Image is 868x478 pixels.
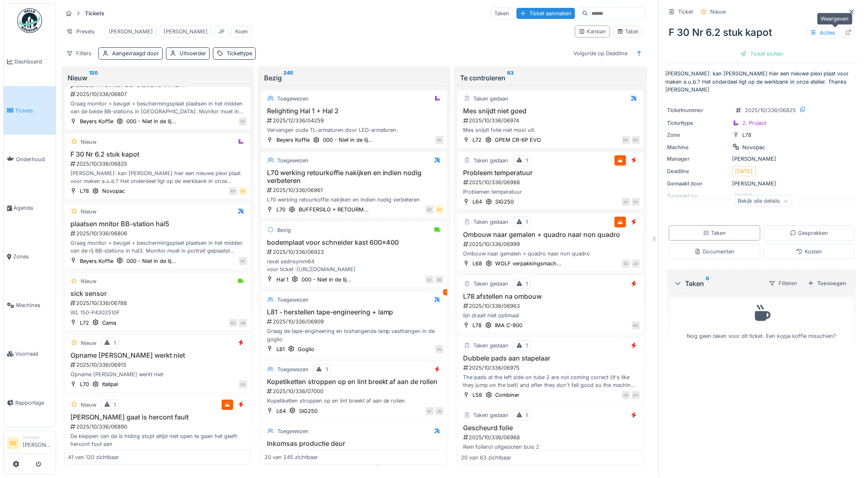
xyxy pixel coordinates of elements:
div: KE [229,319,237,327]
div: Taken gedaan [474,411,509,419]
span: Agenda [14,204,52,212]
div: SIG250 [299,407,318,415]
div: Toegewezen [277,157,309,164]
div: IMA C-900 [495,321,523,329]
div: 000 - Niet in de lij... [126,117,176,125]
div: De kleppen van de is hiding stopt altijd met open te gaan het geeft hercont fout aan [68,432,247,448]
div: Taken gedaan [474,95,509,103]
div: NV [632,321,640,330]
div: Kopetiketten stroppen op en lint breekt af aan de rollen [264,397,444,405]
div: Nieuw [68,73,248,83]
a: Voorraad [4,330,56,378]
div: 1 [526,411,528,419]
sup: 245 [283,73,293,83]
div: 2025/10/336/06848 [266,449,444,457]
h3: Dubbele pads aan stapelaar [461,354,640,362]
div: CU [239,380,247,389]
div: Gemaakt door [667,180,729,187]
div: 20 van 245 zichtbaar [264,454,318,462]
div: 2025/10/336/06807 [70,90,247,98]
span: Voorraad [15,350,52,358]
div: [PERSON_NAME] [667,180,856,187]
div: Beyers Koffie [80,117,113,125]
div: GE [435,206,444,214]
div: CK [622,391,630,399]
div: 2025/10/336/06974 [463,117,640,124]
h3: Opname [PERSON_NAME] werkt niet [68,351,247,359]
div: EE [622,260,630,268]
div: KV [622,136,630,144]
div: Tickettype [667,119,729,127]
div: Goglio [298,345,314,353]
div: 2025/10/336/06988 [463,178,640,186]
img: Badge_color-CXgf-gQk.svg [17,8,42,33]
div: Combiner [496,391,520,399]
div: Rem folierol uitgesloten buis 2 [461,443,640,451]
div: Problemen temperatuur [461,188,640,196]
div: Manager [23,434,52,441]
div: JP [218,28,225,35]
span: Dashboard [14,58,52,66]
div: Ticket aanmaken [517,8,575,19]
div: 1 [114,401,116,409]
span: Tickets [15,107,52,115]
div: Hal 1 [276,276,288,284]
div: Bezig [264,73,444,83]
div: The pads at the left side on tube 2 are not coming correct (it's like they jump on the belt) and ... [461,373,640,389]
div: Taken gedaan [474,218,509,226]
h3: Inkomsas productie deur [264,440,444,448]
div: L68 [473,260,482,267]
div: GE [239,187,247,195]
div: Nieuw [711,8,726,16]
div: Graag monitor + beugel + beschermingsplaat plaatsen in het midden van de rij BB-stations in hal3.... [68,239,247,255]
div: Ombouw naar gemalen + quadro naar non quadro [461,250,640,258]
div: 2025/10/336/06909 [266,318,444,326]
h3: sick sensor [68,290,247,298]
div: Itallpal [102,380,118,388]
div: Filters [63,47,95,59]
div: Taken [491,7,513,19]
div: Taken [703,229,726,237]
div: Graag monitor + beugel + beschermingsplaat plaatsen in het midden van de beide BB-stations in [GE... [68,100,247,115]
h3: Probleem temperatuur [461,169,640,177]
div: [PERSON_NAME] [109,28,153,35]
div: [DATE] [735,167,753,175]
div: Toegewezen [277,366,309,373]
div: 2025/10/336/06975 [463,364,640,372]
div: Taken gedaan [474,280,509,288]
div: [PERSON_NAME] [667,155,856,163]
div: Nieuw [81,401,96,409]
div: JD [435,407,444,415]
div: 1 [526,218,528,226]
div: Nieuw [81,339,96,347]
div: Toevoegen [805,278,850,289]
div: 000 - Niet in de lij... [302,276,351,284]
div: Mes snijdt folie niet mooi uit. [461,126,640,134]
div: 1 [526,157,528,164]
div: SV [435,345,444,354]
div: SB [435,276,444,284]
span: Rapportage [15,399,52,407]
div: Acties [807,27,839,39]
div: Toegewezen [277,95,309,103]
h3: Gescheurd folie [461,424,640,432]
div: SV [239,257,247,265]
div: Bekijk alle details [735,195,793,207]
div: Tickettype [227,49,252,57]
div: Weergeven [817,13,853,25]
div: rexel sednsymm64 voor ticket :[URL][DOMAIN_NAME] [264,258,444,273]
div: L64 [473,198,482,206]
span: Zones [13,253,52,260]
div: AB [239,319,247,327]
div: SV [435,136,444,144]
div: 1 [526,342,528,349]
div: L72 [80,319,89,327]
div: Nieuw [81,208,96,216]
h3: plaatsen mnitor BB-station hal5 [68,220,247,228]
div: KV [632,391,640,399]
div: Nog geen taken voor dit ticket. Een kopje koffie misschien? [676,302,848,340]
div: WL 150-P4302510F [68,309,247,316]
div: L70 [276,206,285,213]
span: Onderhoud [16,155,52,163]
div: Kosten [796,248,822,255]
